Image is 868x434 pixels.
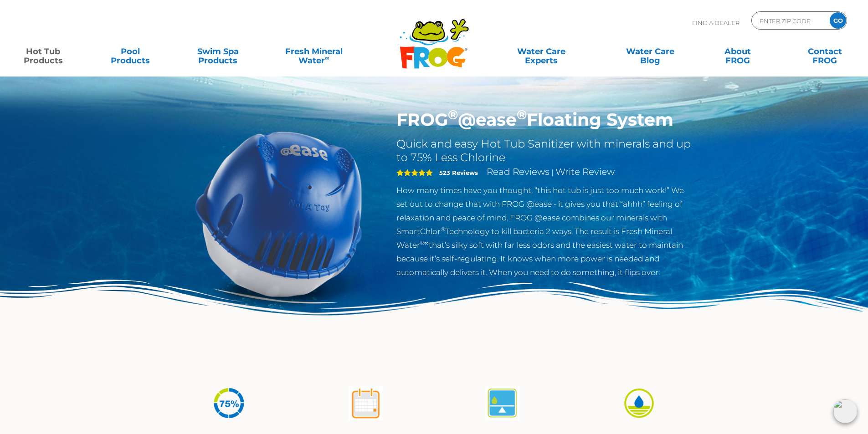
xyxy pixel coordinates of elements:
[616,42,684,61] a: Water CareBlog
[175,109,383,318] img: hot-tub-product-atease-system.png
[692,11,740,34] p: Find A Dealer
[441,226,445,233] sup: ®
[487,166,550,177] a: Read Reviews
[830,12,846,29] input: GO
[420,240,429,246] sup: ®∞
[486,42,596,61] a: Water CareExperts
[704,42,771,61] a: AboutFROG
[759,14,820,27] input: Zip Code Form
[448,107,458,123] sup: ®
[9,42,77,61] a: Hot TubProducts
[349,386,383,420] img: atease-icon-shock-once
[833,399,857,423] img: openIcon
[184,42,252,61] a: Swim SpaProducts
[555,166,615,177] a: Write Review
[396,169,433,176] span: 5
[396,109,694,130] h1: FROG @ease Floating System
[325,54,329,61] sup: ∞
[485,386,519,420] img: atease-icon-self-regulates
[271,42,356,61] a: Fresh MineralWater∞
[517,107,527,123] sup: ®
[439,169,478,176] strong: 523 Reviews
[396,137,694,164] h2: Quick and easy Hot Tub Sanitizer with minerals and up to 75% Less Chlorine
[212,386,246,420] img: icon-atease-75percent-less
[551,168,554,177] span: |
[622,386,656,420] img: icon-atease-easy-on
[97,42,164,61] a: PoolProducts
[396,184,694,279] p: How many times have you thought, “this hot tub is just too much work!” We set out to change that ...
[791,42,859,61] a: ContactFROG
